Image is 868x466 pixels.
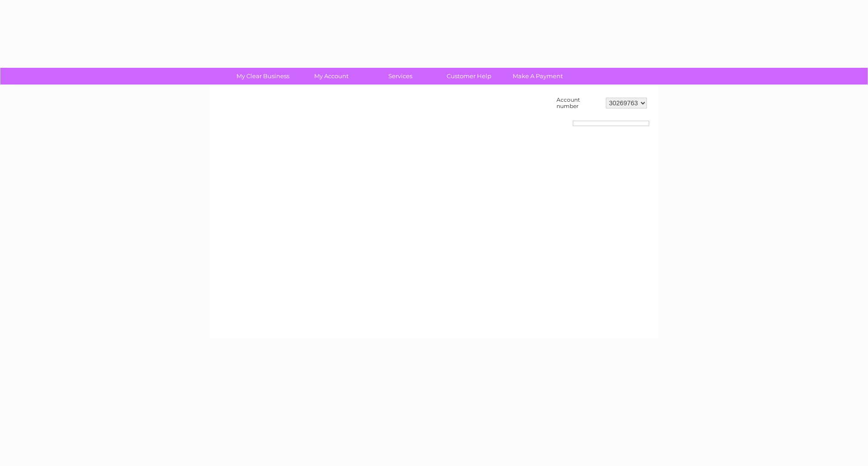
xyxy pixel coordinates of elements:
[432,68,506,85] a: Customer Help
[363,68,438,85] a: Services
[294,68,369,85] a: My Account
[554,94,604,112] td: Account number
[500,68,575,85] a: Make A Payment
[226,68,300,85] a: My Clear Business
